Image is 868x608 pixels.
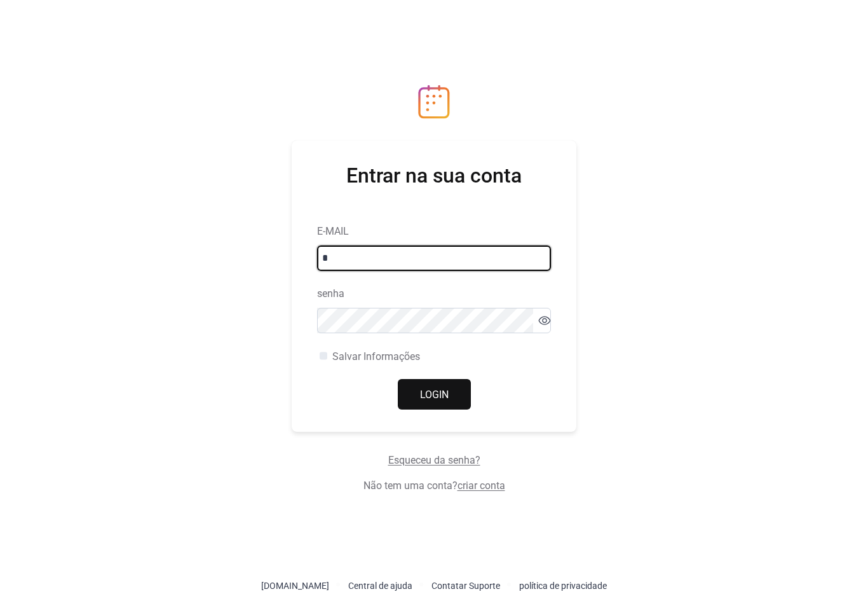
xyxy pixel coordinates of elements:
[458,480,505,492] a: criar conta
[519,578,607,593] span: política de privacidade
[348,577,412,593] a: Central de ajuda
[398,379,471,410] button: login
[388,453,480,468] span: Esqueceu da senha?
[519,577,607,593] a: política de privacidade
[317,286,548,301] div: senha
[431,577,500,593] a: Contatar Suporte
[317,163,551,188] div: Entrar na sua conta
[363,478,505,494] span: Não tem uma conta?
[261,577,329,593] a: [DOMAIN_NAME]
[431,578,500,593] span: Contatar Suporte
[418,85,450,119] img: Logo
[261,578,329,593] span: [DOMAIN_NAME]
[420,387,449,403] span: login
[388,457,480,464] a: Esqueceu da senha?
[332,349,420,364] span: Salvar Informações
[348,578,412,593] span: Central de ajuda
[317,224,548,239] div: E-MAIL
